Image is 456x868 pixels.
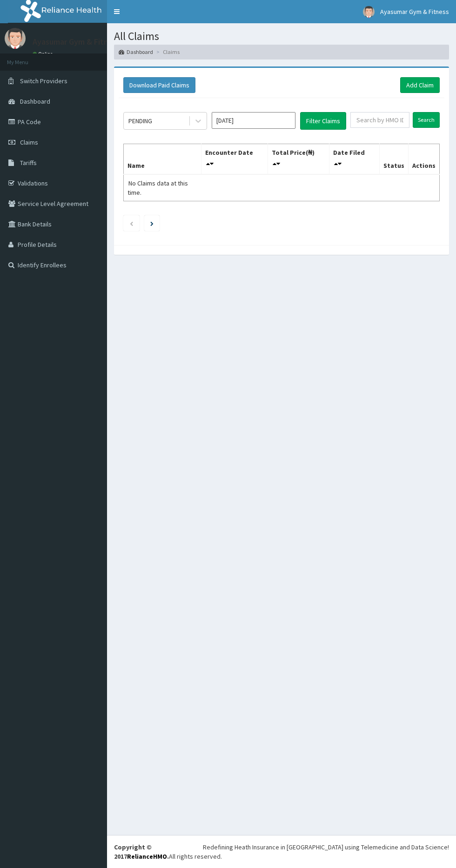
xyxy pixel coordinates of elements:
a: Next page [150,219,154,227]
th: Name [124,144,201,174]
span: No Claims data at this time. [127,179,188,197]
th: Actions [408,144,439,174]
button: Filter Claims [300,112,346,130]
button: Download Paid Claims [123,77,195,93]
span: Dashboard [20,97,50,106]
h1: All Claims [114,30,449,42]
th: Encounter Date [201,144,268,174]
a: Online [33,51,55,57]
p: Ayasumar Gym & Fitness [33,38,121,46]
span: Ayasumar Gym & Fitness [380,7,449,16]
span: Claims [20,138,38,146]
img: User Image [5,28,26,49]
a: Dashboard [119,48,153,56]
a: RelianceHMO [127,852,167,861]
span: Switch Providers [20,77,67,85]
span: Tariffs [20,159,37,167]
input: Select Month and Year [212,112,295,129]
th: Status [379,144,408,174]
footer: All rights reserved. [107,835,456,868]
img: User Image [363,6,375,18]
th: Date Filed [329,144,379,174]
div: Redefining Heath Insurance in [GEOGRAPHIC_DATA] using Telemedicine and Data Science! [203,842,449,852]
strong: Copyright © 2017 . [114,843,169,861]
a: Previous page [129,219,134,227]
a: Add Claim [400,77,440,93]
input: Search [413,112,440,128]
input: Search by HMO ID [350,112,409,128]
th: Total Price(₦) [268,144,329,174]
li: Claims [154,48,180,56]
div: PENDING [128,116,152,126]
